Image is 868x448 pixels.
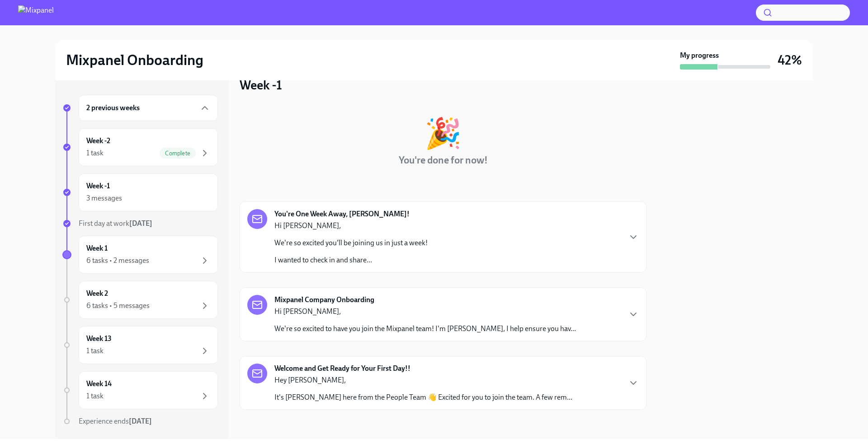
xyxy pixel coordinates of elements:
[425,118,462,148] div: 🎉
[86,193,122,203] div: 3 messages
[86,391,104,401] div: 1 task
[62,326,218,364] a: Week 131 task
[86,103,140,113] h6: 2 previous weeks
[274,295,374,305] strong: Mixpanel Company Onboarding
[62,236,218,274] a: Week 16 tasks • 2 messages
[240,77,282,93] h3: Week -1
[86,289,108,299] h6: Week 2
[86,243,108,253] h6: Week 1
[399,154,488,167] h4: You're done for now!
[274,307,576,317] p: Hi [PERSON_NAME],
[778,52,802,68] h3: 42%
[274,255,428,265] p: I wanted to check in and share...
[274,238,428,248] p: We're so excited you'll be joining us in just a week!
[62,371,218,409] a: Week 141 task
[86,136,110,146] h6: Week -2
[86,181,110,191] h6: Week -1
[62,281,218,319] a: Week 26 tasks • 5 messages
[62,173,218,211] a: Week -13 messages
[274,324,576,334] p: We're so excited to have you join the Mixpanel team! I'm [PERSON_NAME], I help ensure you hav...
[18,5,54,20] img: Mixpanel
[129,219,152,228] strong: [DATE]
[160,150,196,157] span: Complete
[66,51,203,69] h2: Mixpanel Onboarding
[86,256,149,266] div: 6 tasks • 2 messages
[274,209,410,219] strong: You're One Week Away, [PERSON_NAME]!
[86,301,150,311] div: 6 tasks • 5 messages
[86,334,112,344] h6: Week 13
[274,392,572,402] p: It's [PERSON_NAME] here from the People Team 👋 Excited for you to join the team. A few rem...
[680,51,719,61] strong: My progress
[86,379,112,389] h6: Week 14
[86,346,104,356] div: 1 task
[274,364,410,373] strong: Welcome and Get Ready for Your First Day!!
[274,375,572,385] p: Hey [PERSON_NAME],
[274,221,428,231] p: Hi [PERSON_NAME],
[79,417,152,425] span: Experience ends
[79,95,218,121] div: 2 previous weeks
[62,219,218,229] a: First day at work[DATE]
[129,417,152,425] strong: [DATE]
[79,219,152,228] span: First day at work
[62,128,218,166] a: Week -21 taskComplete
[86,148,104,158] div: 1 task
